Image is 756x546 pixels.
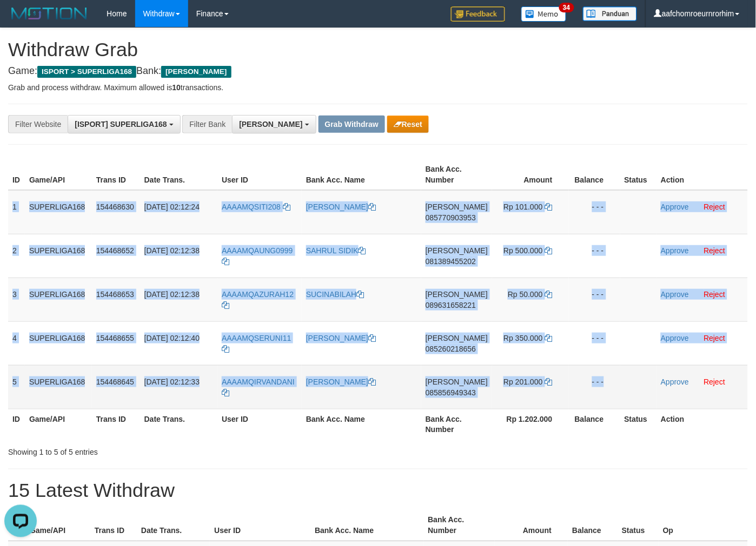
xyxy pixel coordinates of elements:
[545,378,553,386] a: Copy 201000 to clipboard
[217,159,302,190] th: User ID
[96,290,134,299] span: 154468653
[306,378,376,386] a: [PERSON_NAME]
[222,378,295,397] a: AAAAMQIRVANDANI
[222,203,281,211] span: AAAAMQSITI208
[302,159,421,190] th: Bank Acc. Name
[25,365,92,409] td: SUPERLIGA168
[545,290,553,299] a: Copy 50000 to clipboard
[545,246,553,255] a: Copy 500000 to clipboard
[421,409,492,440] th: Bank Acc. Number
[426,345,476,353] span: Copy 085260218656 to clipboard
[704,290,726,299] a: Reject
[8,443,307,458] div: Showing 1 to 5 of 5 entries
[144,378,200,386] span: [DATE] 02:12:33
[569,321,620,365] td: - - -
[8,190,25,234] td: 1
[661,203,689,211] a: Approve
[25,190,92,234] td: SUPERLIGA168
[569,365,620,409] td: - - -
[8,480,748,502] h1: 15 Latest Withdraw
[222,378,295,386] span: AAAAMQIRVANDANI
[569,190,620,234] td: - - -
[222,334,291,353] a: AAAAMQSERUNI11
[661,378,689,386] a: Approve
[8,115,68,133] div: Filter Website
[569,409,620,440] th: Balance
[704,378,726,386] a: Reject
[144,203,200,211] span: [DATE] 02:12:24
[222,246,293,255] span: AAAAMQAUNG0999
[319,116,385,133] button: Grab Withdraw
[210,510,310,541] th: User ID
[306,290,364,299] a: SUCINABILAH
[659,510,748,541] th: Op
[618,510,659,541] th: Status
[620,159,657,190] th: Status
[222,290,294,299] span: AAAAMQAZURAH12
[8,82,748,93] p: Grab and process withdraw. Maximum allowed is transactions.
[559,3,574,12] span: 34
[90,510,137,541] th: Trans ID
[426,257,476,266] span: Copy 081389455202 to clipboard
[426,246,488,255] span: [PERSON_NAME]
[492,159,569,190] th: Amount
[503,378,542,386] span: Rp 201.000
[232,115,316,133] button: [PERSON_NAME]
[661,334,689,342] a: Approve
[222,290,294,309] a: AAAAMQAZURAH12
[4,4,37,37] button: Open LiveChat chat widget
[545,203,553,211] a: Copy 101000 to clipboard
[75,120,167,129] span: [ISPORT] SUPERLIGA168
[182,115,232,133] div: Filter Bank
[306,334,376,342] a: [PERSON_NAME]
[426,301,476,309] span: Copy 089631658221 to clipboard
[521,6,567,22] img: Button%20Memo.svg
[306,203,376,211] a: [PERSON_NAME]
[25,278,92,321] td: SUPERLIGA168
[25,159,92,190] th: Game/API
[451,6,505,22] img: Feedback.jpg
[8,321,25,365] td: 4
[661,290,689,299] a: Approve
[421,159,492,190] th: Bank Acc. Number
[96,378,134,386] span: 154468645
[96,203,134,211] span: 154468630
[426,203,488,211] span: [PERSON_NAME]
[8,409,25,440] th: ID
[8,365,25,409] td: 5
[137,510,210,541] th: Date Trans.
[302,409,421,440] th: Bank Acc. Name
[508,290,543,299] span: Rp 50.000
[545,334,553,342] a: Copy 350000 to clipboard
[222,334,291,342] span: AAAAMQSERUNI11
[583,6,637,21] img: panduan.png
[424,510,495,541] th: Bank Acc. Number
[503,246,542,255] span: Rp 500.000
[568,510,618,541] th: Balance
[569,159,620,190] th: Balance
[239,120,302,129] span: [PERSON_NAME]
[8,66,748,77] h4: Game: Bank:
[426,290,488,299] span: [PERSON_NAME]
[310,510,423,541] th: Bank Acc. Name
[217,409,302,440] th: User ID
[569,278,620,321] td: - - -
[656,159,748,190] th: Action
[25,510,90,541] th: Game/API
[569,234,620,278] td: - - -
[222,246,293,266] a: AAAAMQAUNG0999
[8,159,25,190] th: ID
[620,409,657,440] th: Status
[503,203,542,211] span: Rp 101.000
[140,409,218,440] th: Date Trans.
[8,5,90,22] img: MOTION_logo.png
[25,234,92,278] td: SUPERLIGA168
[161,66,231,78] span: [PERSON_NAME]
[656,409,748,440] th: Action
[37,66,136,78] span: ISPORT > SUPERLIGA168
[426,388,476,397] span: Copy 085856949343 to clipboard
[25,321,92,365] td: SUPERLIGA168
[144,246,200,255] span: [DATE] 02:12:38
[8,39,748,60] h1: Withdraw Grab
[96,334,134,342] span: 154468655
